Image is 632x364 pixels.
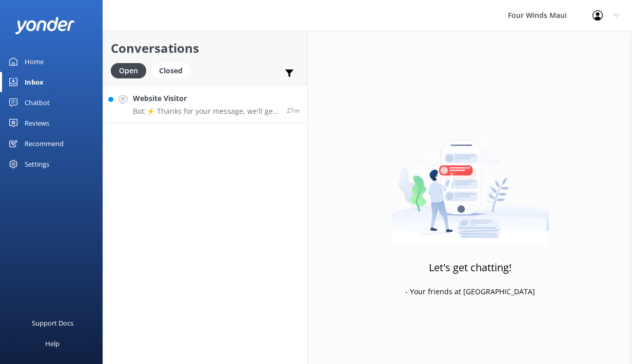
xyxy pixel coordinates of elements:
div: Recommend [25,133,64,154]
div: Open [111,63,146,78]
img: artwork of a man stealing a conversation from at giant smartphone [391,118,549,246]
div: Inbox [25,72,44,92]
div: Support Docs [32,313,73,333]
p: Bot: ⚡ Thanks for your message, we'll get back to you as soon as we can. Feel free to also call a... [133,107,279,116]
h4: Website Visitor [133,93,279,104]
h3: Let's get chatting! [429,259,511,276]
a: Open [111,65,151,76]
div: Help [45,333,60,354]
span: 05:23pm 19-Aug-2025 (UTC -10:00) Pacific/Honolulu [287,106,300,115]
div: Closed [151,63,190,78]
div: Settings [25,154,49,174]
img: yonder-white-logo.png [15,17,74,34]
p: - Your friends at [GEOGRAPHIC_DATA] [405,286,535,297]
div: Chatbot [25,92,50,113]
div: Home [25,51,44,72]
h2: Conversations [111,38,300,58]
a: Website VisitorBot:⚡ Thanks for your message, we'll get back to you as soon as we can. Feel free ... [103,85,307,123]
div: Reviews [25,113,49,133]
a: Closed [151,65,195,76]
